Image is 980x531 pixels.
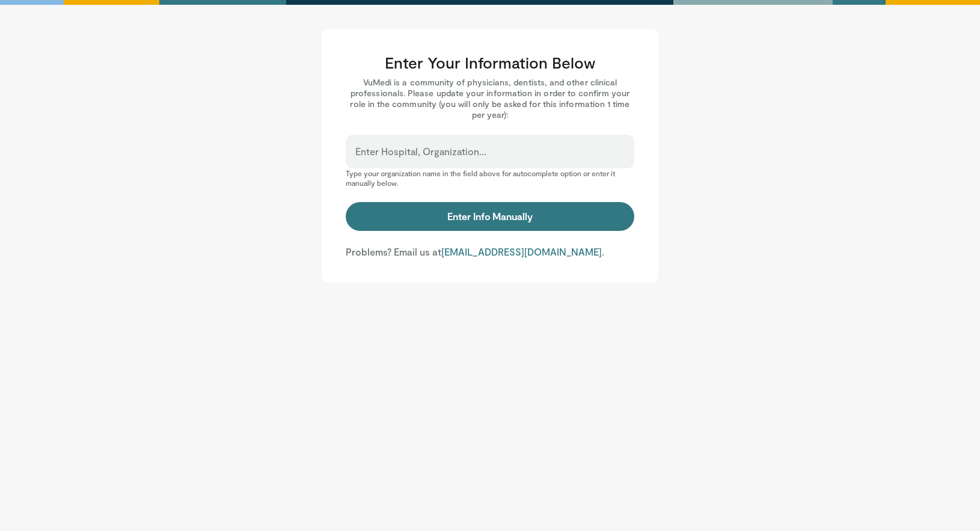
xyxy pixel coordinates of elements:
button: Enter Info Manually [346,202,634,231]
a: [EMAIL_ADDRESS][DOMAIN_NAME] [441,246,602,257]
p: VuMedi is a community of physicians, dentists, and other clinical professionals. Please update yo... [346,77,634,120]
h3: Enter Your Information Below [346,53,634,72]
p: Problems? Email us at . [346,245,634,259]
label: Enter Hospital, Organization... [355,140,486,164]
p: Type your organization name in the field above for autocomplete option or enter it manually below. [346,168,634,188]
